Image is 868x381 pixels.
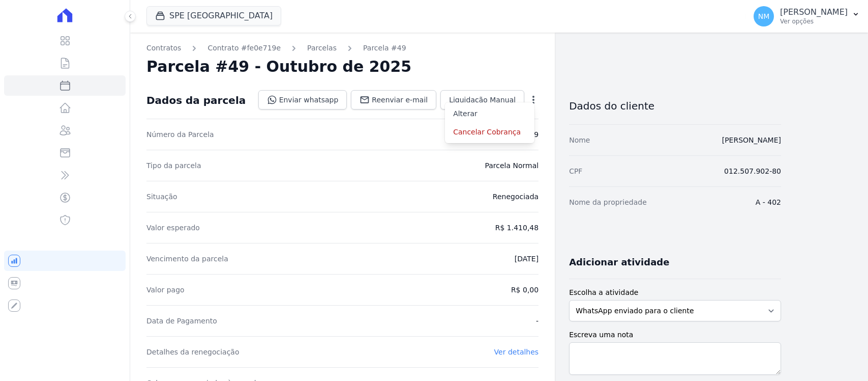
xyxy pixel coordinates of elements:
[758,13,770,20] span: NM
[495,223,538,233] dd: R$ 1.410,48
[146,6,281,25] button: SPE [GEOGRAPHIC_DATA]
[146,192,177,202] dt: Situação
[569,166,582,176] dt: CPF
[207,43,281,53] a: Contrato #fe0e719e
[569,287,781,298] label: Escolha a atividade
[146,285,185,295] dt: Valor pago
[363,43,406,53] a: Parcela #49
[146,43,538,53] nav: Breadcrumb
[780,17,848,25] p: Ver opções
[146,94,246,106] div: Dados da parcela
[146,58,411,76] h2: Parcela #49 - Outubro de 2025
[307,43,337,53] a: Parcelas
[569,135,590,145] dt: Nome
[146,160,201,171] dt: Tipo da parcela
[372,95,428,105] span: Reenviar e-mail
[146,316,217,326] dt: Data de Pagamento
[569,330,781,340] label: Escreva uma nota
[494,348,539,356] a: Ver detalhes
[724,166,781,176] dd: 012.507.902-80
[745,2,868,31] button: NM [PERSON_NAME] Ver opções
[146,129,214,140] dt: Número da Parcela
[722,136,781,144] a: [PERSON_NAME]
[569,100,781,112] h3: Dados do cliente
[146,254,228,264] dt: Vencimento da parcela
[485,160,538,171] dd: Parcela Normal
[515,254,538,264] dd: [DATE]
[449,95,516,105] span: Liquidação Manual
[780,7,848,17] p: [PERSON_NAME]
[351,90,436,110] a: Reenviar e-mail
[756,197,781,207] dd: A - 402
[440,90,524,110] a: Liquidação Manual
[146,347,240,357] dt: Detalhes da renegociação
[258,90,347,110] a: Enviar whatsapp
[569,197,647,207] dt: Nome da propriedade
[493,192,538,202] dd: Renegociada
[536,316,538,326] dd: -
[569,256,669,268] h3: Adicionar atividade
[445,123,534,141] a: Cancelar Cobrança
[511,285,538,295] dd: R$ 0,00
[146,43,181,53] a: Contratos
[146,223,200,233] dt: Valor esperado
[445,104,534,123] a: Alterar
